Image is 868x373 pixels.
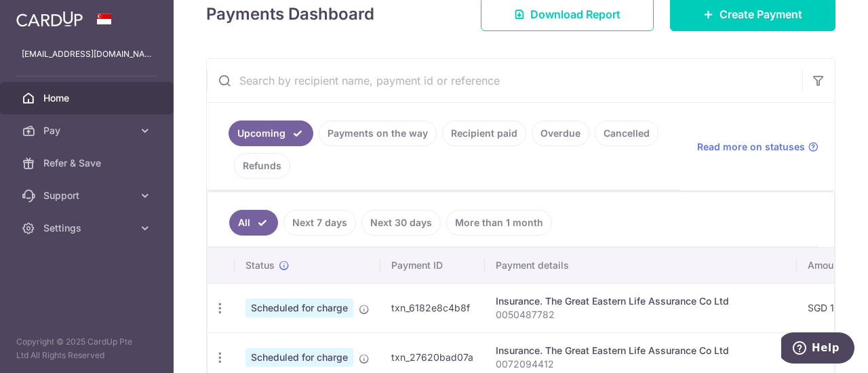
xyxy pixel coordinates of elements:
[781,332,854,366] iframe: Opens a widget where you can find more information
[496,294,786,308] div: Insurance. The Great Eastern Life Assurance Co Ltd
[206,2,374,26] h4: Payments Dashboard
[234,153,290,179] a: Refunds
[697,140,805,154] span: Read more on statuses
[380,248,485,283] th: Payment ID
[532,120,589,146] a: Overdue
[595,120,658,146] a: Cancelled
[442,120,526,146] a: Recipient paid
[319,120,437,146] a: Payments on the way
[485,248,797,283] th: Payment details
[361,210,441,236] a: Next 30 days
[380,283,485,332] td: txn_6182e8c4b8f
[245,259,275,272] span: Status
[719,6,802,22] span: Create Payment
[16,11,83,27] img: CardUp
[446,210,552,236] a: More than 1 month
[496,344,786,357] div: Insurance. The Great Eastern Life Assurance Co Ltd
[207,59,802,102] input: Search by recipient name, payment id or reference
[43,221,133,235] span: Settings
[245,348,353,367] span: Scheduled for charge
[43,91,133,105] span: Home
[229,210,278,236] a: All
[43,124,133,137] span: Pay
[496,308,786,322] p: 0050487782
[530,6,620,22] span: Download Report
[43,156,133,170] span: Refer & Save
[229,120,313,146] a: Upcoming
[43,189,133,202] span: Support
[283,210,356,236] a: Next 7 days
[697,140,818,154] a: Read more on statuses
[496,357,786,371] p: 0072094412
[808,259,842,272] span: Amount
[245,299,353,317] span: Scheduled for charge
[22,47,152,61] p: [EMAIL_ADDRESS][DOMAIN_NAME]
